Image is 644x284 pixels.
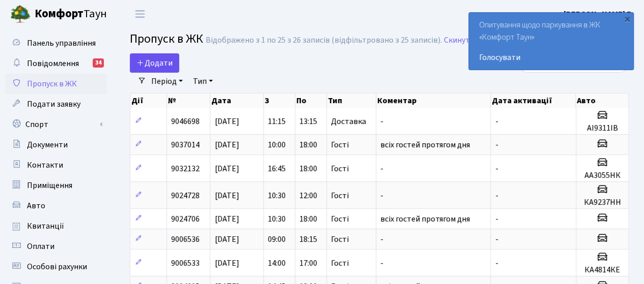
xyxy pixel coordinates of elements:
a: Документи [5,135,107,155]
span: Повідомлення [27,58,79,69]
span: 17:00 [299,258,317,269]
span: 9037014 [171,139,200,150]
span: Авто [27,200,45,211]
div: 34 [93,58,104,68]
span: всіх гостей протягом дня [380,139,470,150]
span: Оплати [27,241,54,252]
span: 14:00 [268,258,286,269]
span: 13:15 [299,116,317,127]
a: Приміщення [5,175,107,196]
span: Гості [331,259,349,267]
span: Приміщення [27,180,72,191]
img: logo.png [10,4,31,24]
div: Опитування щодо паркування в ЖК «Комфорт Таун» [469,13,633,70]
a: Повідомлення34 [5,53,107,74]
span: Доставка [331,117,366,125]
span: всіх гостей протягом дня [380,213,470,225]
span: 9024728 [171,190,200,201]
th: Тип [327,93,376,108]
span: 9032132 [171,163,200,174]
span: 9006536 [171,234,200,245]
span: Гості [331,141,349,149]
th: З [264,93,295,108]
span: Таун [35,6,107,23]
th: Дата активації [491,93,576,108]
a: Період [147,73,187,90]
th: Дії [130,93,167,108]
b: [PERSON_NAME] Г. [564,9,632,20]
div: Відображено з 1 по 25 з 26 записів (відфільтровано з 25 записів). [206,36,442,45]
span: 10:00 [268,139,286,150]
span: - [380,163,383,174]
span: Пропуск в ЖК [130,30,203,48]
span: 16:45 [268,163,286,174]
span: - [495,258,498,269]
span: - [495,213,498,225]
span: - [380,258,383,269]
a: Голосувати [479,51,623,64]
th: По [295,93,327,108]
a: [PERSON_NAME] Г. [564,8,632,20]
span: 18:00 [299,163,317,174]
a: Оплати [5,236,107,257]
span: 10:30 [268,190,286,201]
span: - [495,234,498,245]
span: Пропуск в ЖК [27,78,77,89]
span: [DATE] [214,258,239,269]
a: Контакти [5,155,107,175]
h5: КА4814КЕ [580,265,624,275]
a: Додати [130,53,179,73]
span: - [495,116,498,127]
span: - [380,116,383,127]
span: Додати [136,57,173,69]
span: [DATE] [214,213,239,225]
span: Гості [331,192,349,200]
span: Панель управління [27,38,96,49]
th: № [167,93,211,108]
span: Гості [331,165,349,173]
a: Спорт [5,114,107,135]
a: Панель управління [5,33,107,53]
span: Подати заявку [27,99,80,110]
span: Гості [331,235,349,243]
span: [DATE] [214,190,239,201]
a: Квитанції [5,216,107,236]
th: Авто [576,93,628,108]
div: × [622,14,632,24]
a: Тип [189,73,217,90]
a: Особові рахунки [5,257,107,277]
span: Гості [331,215,349,223]
span: 9024706 [171,213,200,225]
span: 11:15 [268,116,286,127]
span: - [495,139,498,150]
a: Скинути [444,36,474,45]
span: Особові рахунки [27,261,87,272]
b: Комфорт [35,6,83,22]
span: - [495,190,498,201]
h5: КА9237НН [580,198,624,207]
span: 9006533 [171,258,200,269]
span: 10:30 [268,213,286,225]
span: - [380,190,383,201]
span: [DATE] [214,116,239,127]
span: 12:00 [299,190,317,201]
button: Переключити навігацію [127,6,153,22]
span: Контакти [27,160,63,171]
span: - [380,234,383,245]
span: Квитанції [27,220,64,232]
h5: АІ9311ІВ [580,123,624,133]
a: Авто [5,196,107,216]
th: Коментар [376,93,491,108]
h5: АА3055НК [580,171,624,180]
span: [DATE] [214,234,239,245]
span: 18:15 [299,234,317,245]
span: 09:00 [268,234,286,245]
span: 18:00 [299,139,317,150]
th: Дата [210,93,263,108]
span: - [495,163,498,174]
a: Подати заявку [5,94,107,114]
span: [DATE] [214,139,239,150]
span: Документи [27,139,68,150]
a: Пропуск в ЖК [5,74,107,94]
span: 9046698 [171,116,200,127]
